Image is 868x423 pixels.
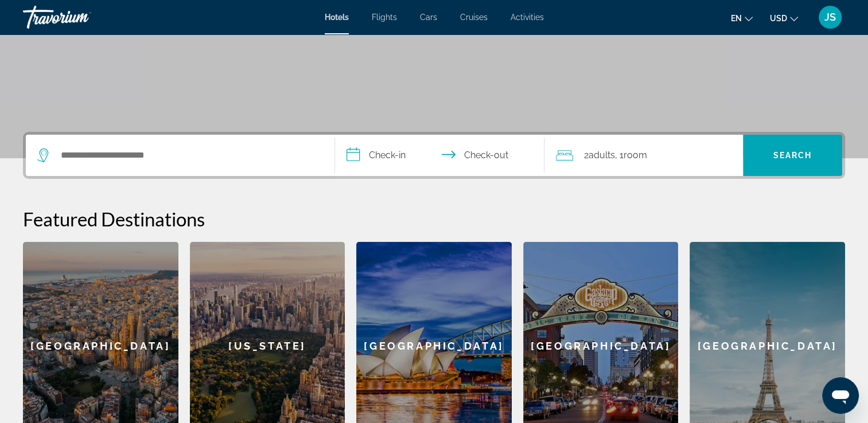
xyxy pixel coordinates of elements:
span: Room [623,150,647,160]
span: JS [824,11,836,23]
a: Cars [420,13,437,22]
a: Flights [372,13,397,22]
button: Change currency [770,10,798,26]
span: 2 [583,147,614,163]
button: Travelers: 2 adults, 0 children [544,135,743,176]
span: Search [773,151,812,160]
a: Cruises [460,13,488,22]
span: , 1 [614,147,647,163]
a: Hotels [325,13,349,22]
span: Adults [588,150,614,160]
iframe: Button to launch messaging window [822,377,859,414]
a: Travorium [23,2,138,32]
button: Select check in and out date [335,135,545,176]
h2: Featured Destinations [23,207,845,230]
span: USD [770,14,787,23]
button: Change language [731,10,753,26]
span: en [731,14,742,23]
input: Search hotel destination [60,147,317,164]
button: Search [743,135,842,176]
button: User Menu [815,5,845,29]
a: Activities [511,13,544,22]
div: Search widget [26,135,842,176]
